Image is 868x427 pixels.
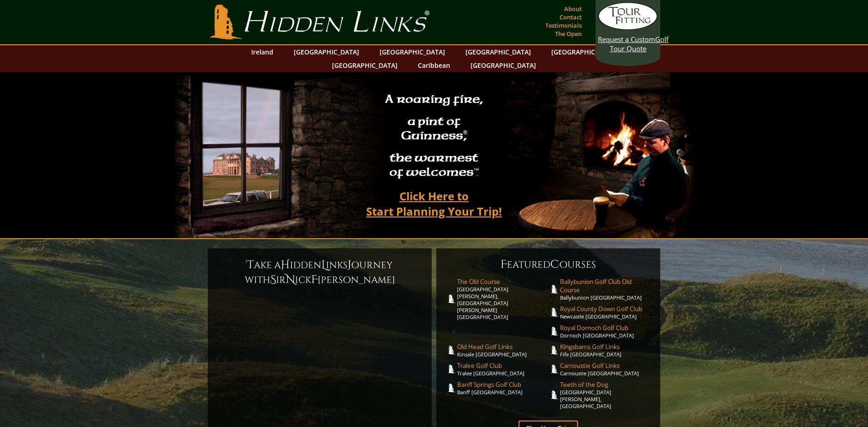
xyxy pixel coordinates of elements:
a: Caribbean [413,59,455,72]
span: S [270,272,276,287]
a: [GEOGRAPHIC_DATA] [461,45,536,59]
span: The Old Course [457,277,549,286]
a: [GEOGRAPHIC_DATA] [289,45,364,59]
span: H [281,258,290,272]
a: [GEOGRAPHIC_DATA] [375,45,450,59]
a: [GEOGRAPHIC_DATA] [327,59,402,72]
span: N [286,272,295,287]
span: Old Head Golf Links [457,343,549,351]
span: Ballybunion Golf Club Old Course [560,277,651,294]
span: F [311,272,318,287]
span: J [348,258,351,272]
a: Old Head Golf LinksKinsale [GEOGRAPHIC_DATA] [457,343,549,358]
a: Testimonials [543,19,584,32]
span: Teeth of the Dog [560,380,651,389]
a: Royal County Down Golf ClubNewcastle [GEOGRAPHIC_DATA] [560,305,651,320]
span: Request a Custom [598,35,655,44]
span: Royal Dornoch Golf Club [560,324,651,332]
a: [GEOGRAPHIC_DATA] [547,45,621,59]
a: About [562,2,584,15]
a: Tralee Golf ClubTralee [GEOGRAPHIC_DATA] [457,361,549,377]
span: Tralee Golf Club [457,361,549,370]
a: Ireland [247,45,278,59]
a: Royal Dornoch Golf ClubDornoch [GEOGRAPHIC_DATA] [560,324,651,339]
a: Carnoustie Golf LinksCarnoustie [GEOGRAPHIC_DATA] [560,361,651,377]
a: Contact [557,11,584,24]
span: C [550,257,560,272]
span: Kingsbarns Golf Links [560,343,651,351]
span: Carnoustie Golf Links [560,361,651,370]
a: Ballybunion Golf Club Old CourseBallybunion [GEOGRAPHIC_DATA] [560,277,651,301]
span: Royal County Down Golf Club [560,305,651,313]
h6: ake a idden inks ourney with ir ick [PERSON_NAME] [217,258,422,287]
a: Request a CustomGolf Tour Quote [598,2,658,53]
a: Kingsbarns Golf LinksFife [GEOGRAPHIC_DATA] [560,343,651,358]
span: T [247,258,254,272]
a: Teeth of the Dog[GEOGRAPHIC_DATA][PERSON_NAME], [GEOGRAPHIC_DATA] [560,380,651,409]
a: The Old Course[GEOGRAPHIC_DATA][PERSON_NAME], [GEOGRAPHIC_DATA][PERSON_NAME] [GEOGRAPHIC_DATA] [457,277,549,320]
span: L [321,258,326,272]
a: Banff Springs Golf ClubBanff [GEOGRAPHIC_DATA] [457,380,549,396]
a: Click Here toStart Planning Your Trip! [357,185,511,222]
h2: A roaring fire, a pint of Guinness , the warmest of welcomes™. [379,88,489,185]
h6: eatured ourses [446,257,651,272]
span: F [500,257,507,272]
span: Banff Springs Golf Club [457,380,549,389]
a: [GEOGRAPHIC_DATA] [466,59,541,72]
a: The Open [553,27,584,40]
